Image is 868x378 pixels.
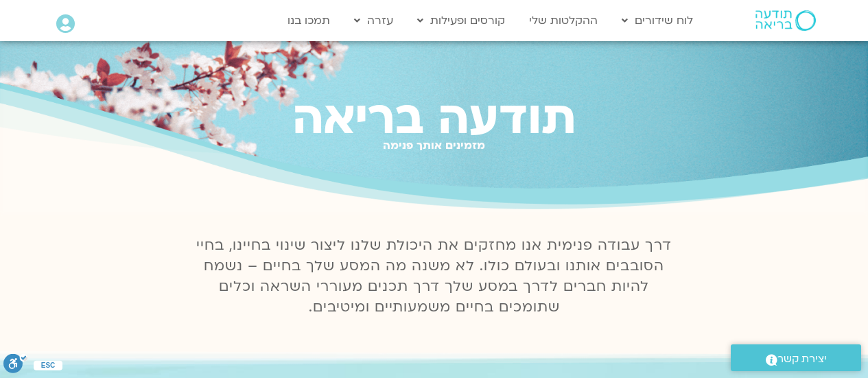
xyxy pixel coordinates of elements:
[522,8,605,34] a: ההקלטות שלי
[347,8,400,34] a: עזרה
[615,8,700,34] a: לוח שידורים
[731,344,861,371] a: יצירת קשר
[281,8,337,34] a: תמכו בנו
[189,235,680,318] p: דרך עבודה פנימית אנו מחזקים את היכולת שלנו ליצור שינוי בחיינו, בחיי הסובבים אותנו ובעולם כולו. לא...
[777,350,827,368] span: יצירת קשר
[410,8,512,34] a: קורסים ופעילות
[755,10,816,31] img: תודעה בריאה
